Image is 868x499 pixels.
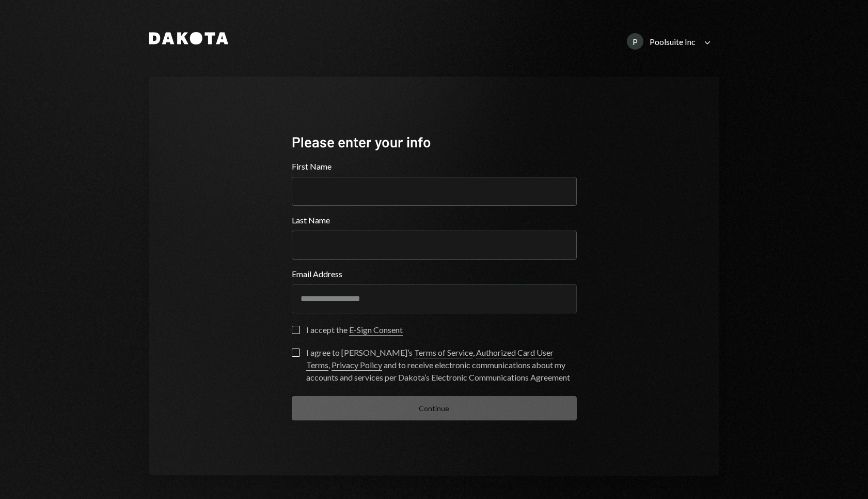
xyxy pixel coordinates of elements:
[292,160,577,173] label: First Name
[292,214,577,226] label: Last Name
[292,349,300,357] button: I agree to [PERSON_NAME]’s Terms of Service, Authorized Card User Terms, Privacy Policy and to re...
[306,346,577,384] div: I agree to [PERSON_NAME]’s , , and to receive electronic communications about my accounts and ser...
[414,347,473,358] a: Terms of Service
[306,347,554,371] a: Authorized Card User Terms
[292,132,577,152] div: Please enter your info
[349,325,403,336] a: E-Sign Consent
[332,360,382,371] a: Privacy Policy
[292,268,577,280] label: Email Address
[627,33,643,50] div: P
[650,37,696,47] div: Poolsuite Inc
[306,324,403,336] div: I accept the
[292,326,300,334] button: I accept the E-Sign Consent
